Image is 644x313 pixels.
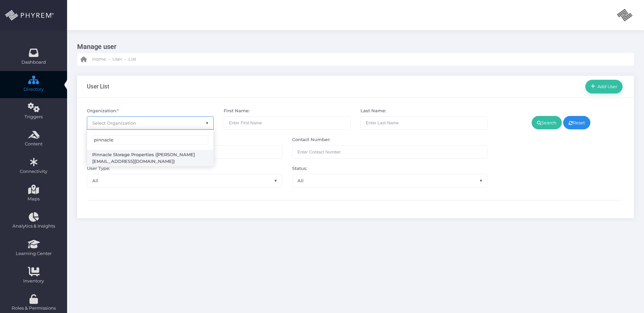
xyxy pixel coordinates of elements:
span: Triggers [4,114,63,120]
span: All [87,174,282,187]
span: Inventory [4,278,63,285]
span: Connectivity [4,168,63,175]
span: Content [4,141,63,147]
input: Enter Last Name [361,116,487,130]
label: Last Name: [361,108,386,114]
a: Add User [585,80,623,93]
span: All [87,174,282,187]
label: First Name: [224,108,250,114]
h3: User List [87,83,109,90]
li: - [123,56,127,63]
label: Status: [292,165,307,172]
span: Roles & Permissions [4,305,63,312]
span: Add User [595,84,618,89]
span: Maps [28,196,40,202]
input: Enter First Name [224,116,351,130]
span: Learning Center [4,250,63,257]
span: List [128,56,136,63]
span: All [292,174,487,187]
span: All [292,174,487,187]
span: Dashboard [21,59,46,66]
span: User [112,56,122,63]
a: Home [80,53,106,66]
input: Maximum of 10 digits required [292,145,487,159]
h3: Manage user [77,40,629,53]
li: Pinnacle Storage Properties ([PERSON_NAME][EMAIL_ADDRESS][DOMAIN_NAME]) [87,150,213,166]
a: User [112,53,122,66]
label: Organization: [87,108,119,114]
span: Directory [4,86,63,93]
label: User Type: [87,165,110,172]
span: Analytics & Insights [4,223,63,230]
li: - [107,56,111,63]
a: List [128,53,136,66]
label: Contact Number: [292,136,330,143]
span: Home [92,56,106,63]
a: Reset [563,116,590,129]
span: Select Organization [92,120,136,126]
a: Search [532,116,562,129]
